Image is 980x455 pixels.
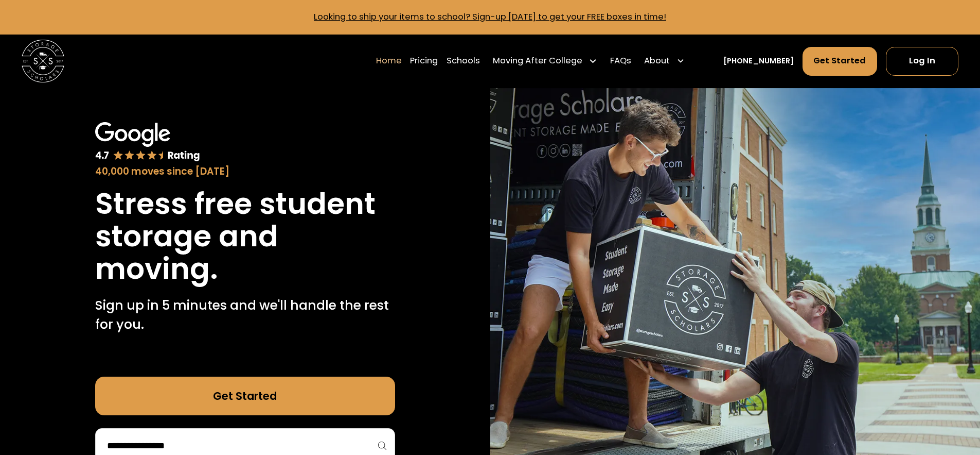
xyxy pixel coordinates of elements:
[886,47,958,76] a: Log In
[22,40,64,82] a: home
[803,47,878,76] a: Get Started
[95,164,395,179] div: 40,000 moves since [DATE]
[410,46,438,76] a: Pricing
[95,377,395,415] a: Get Started
[610,46,631,76] a: FAQs
[447,46,480,76] a: Schools
[376,46,402,76] a: Home
[95,296,395,334] p: Sign up in 5 minutes and we'll handle the rest for you.
[95,188,395,285] h1: Stress free student storage and moving.
[314,11,666,23] a: Looking to ship your items to school? Sign-up [DATE] to get your FREE boxes in time!
[640,46,689,76] div: About
[489,46,602,76] div: Moving After College
[22,40,64,82] img: Storage Scholars main logo
[493,55,582,68] div: Moving After College
[723,56,794,67] a: [PHONE_NUMBER]
[95,122,200,162] img: Google 4.7 star rating
[644,55,670,68] div: About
